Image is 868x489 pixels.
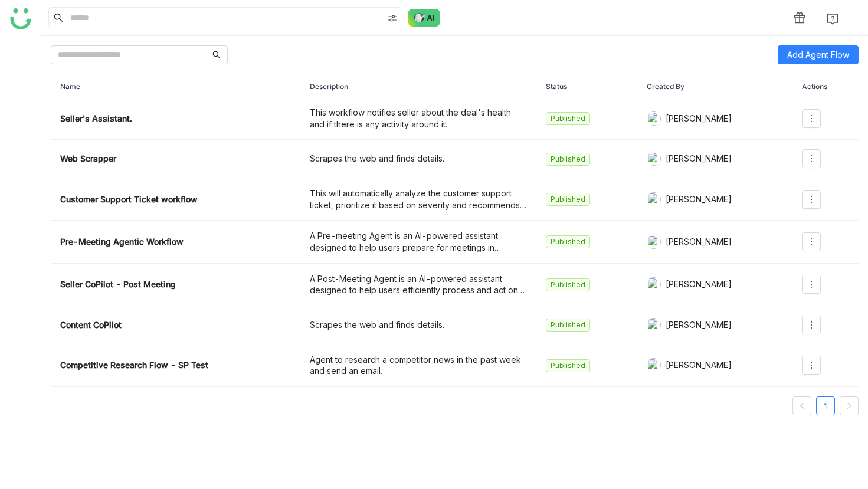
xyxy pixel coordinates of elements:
[60,193,198,206] strong: Customer Support Ticket workflow
[546,319,590,332] nz-tag: Published
[546,112,590,125] nz-tag: Published
[647,358,661,372] img: 684fd8469a55a50394c15cbc
[647,152,661,166] img: 684a9845de261c4b36a3b50d
[536,76,638,97] th: Status
[827,13,838,25] img: help.svg
[60,235,184,248] strong: Pre-Meeting Agentic Workflow
[546,153,590,166] nz-tag: Published
[792,396,811,415] button: Previous Page
[647,235,661,249] img: 6860d480bc89cb0674c8c7e9
[408,9,440,27] img: ask-buddy-normal.svg
[300,76,536,97] th: Description
[546,235,590,248] nz-tag: Published
[816,396,835,415] li: 1
[388,14,397,23] img: search-type.svg
[310,107,527,130] div: This workflow notifies seller about the deal's health and if there is any activity around it.
[60,112,132,125] strong: Seller's Assistant.
[666,112,732,125] span: [PERSON_NAME]
[666,152,732,165] span: [PERSON_NAME]
[666,278,732,291] span: [PERSON_NAME]
[666,235,732,248] span: [PERSON_NAME]
[310,273,527,296] div: A Post-Meeting Agent is an AI-powered assistant designed to help users efficiently process and ac...
[666,193,732,206] span: [PERSON_NAME]
[840,396,859,415] button: Next Page
[60,319,122,332] strong: Content CoPilot
[546,359,590,372] nz-tag: Published
[546,278,590,291] nz-tag: Published
[647,318,661,332] img: 684a9845de261c4b36a3b50d
[51,76,300,97] th: Name
[546,193,590,206] nz-tag: Published
[310,188,527,211] div: This will automatically analyze the customer support ticket, prioritize it based on severity and ...
[310,354,527,377] div: Agent to research a competitor news in the past week and send an email.
[310,230,527,253] div: A Pre-meeting Agent is an AI-powered assistant designed to help users prepare for meetings in adv...
[666,319,732,332] span: [PERSON_NAME]
[647,277,661,291] img: 684a9845de261c4b36a3b50d
[10,8,31,29] img: logo
[637,76,792,97] th: Created By
[310,153,527,165] div: Scrapes the web and finds details.
[787,48,849,61] span: Add Agent Flow
[666,359,732,372] span: [PERSON_NAME]
[310,319,527,331] div: Scrapes the web and finds details.
[60,278,176,291] strong: Seller CoPilot - Post Meeting
[60,152,116,165] strong: Web Scrapper
[647,192,661,206] img: 684a9845de261c4b36a3b50d
[817,397,834,415] a: 1
[792,76,859,97] th: Actions
[60,359,208,372] strong: Competitive Research Flow - SP Test
[647,111,661,126] img: 684a9845de261c4b36a3b50d
[778,45,859,64] button: Add Agent Flow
